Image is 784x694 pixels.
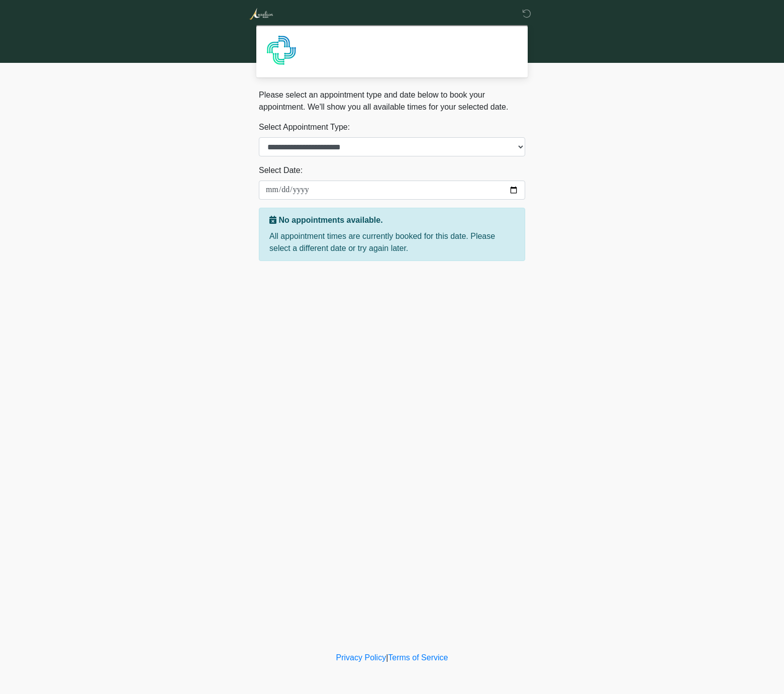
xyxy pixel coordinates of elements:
a: Privacy Policy [336,653,386,662]
p: All appointment times are currently booked for this date. Please select a different date or try a... [269,230,515,254]
strong: No appointments available. [278,216,382,224]
label: Select Date: [259,164,303,177]
img: Aurelion Med Spa Logo [249,8,273,20]
label: Select Appointment Type: [259,121,350,133]
img: Agent Avatar [266,35,297,65]
a: | [386,653,388,662]
p: Please select an appointment type and date below to book your appointment. We'll show you all ava... [259,89,525,113]
a: Terms of Service [388,653,448,662]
